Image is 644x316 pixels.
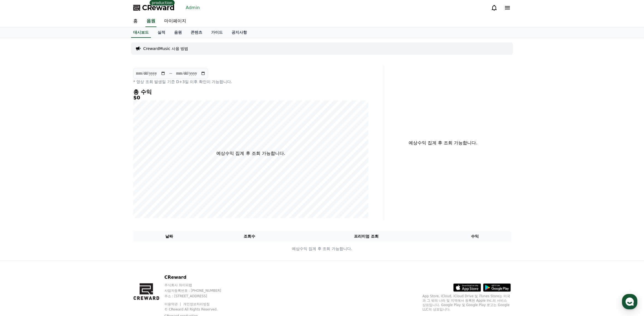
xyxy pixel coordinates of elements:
a: 공지사항 [227,27,251,38]
a: Admin [183,3,202,12]
a: 마이페이지 [160,15,191,27]
p: * 영상 조회 발생일 기준 D+3일 이후 확인이 가능합니다. [133,79,368,84]
p: 예상수익 집계 후 조회 가능합니다. [388,140,497,146]
p: © CReward All Rights Reserved. [164,307,261,312]
a: CReward [133,3,175,12]
a: 이용약관 [164,302,182,306]
th: 수익 [439,231,511,241]
a: 음원 [145,15,156,27]
th: 조회수 [205,231,294,241]
a: 대시보드 [131,27,151,38]
span: CReward [142,3,175,12]
h4: 총 수익 [133,89,368,95]
p: 사업자등록번호 : [PHONE_NUMBER] [164,288,261,293]
th: 날짜 [133,231,205,241]
p: 주소 : [STREET_ADDRESS] [164,294,261,298]
p: 예상수익 집계 후 조회 가능합니다. [216,150,285,157]
p: ~ [169,70,172,77]
p: 주식회사 와이피랩 [164,283,261,287]
h5: $0 [133,95,368,100]
p: 예상수익 집계 후 조회 가능합니다. [134,246,510,252]
p: CReward [164,274,261,281]
a: 콘텐츠 [186,27,207,38]
p: App Store, iCloud, iCloud Drive 및 iTunes Store는 미국과 그 밖의 나라 및 지역에서 등록된 Apple Inc.의 서비스 상표입니다. Goo... [422,294,511,312]
a: CrewardMusic 사용 방법 [143,46,188,51]
th: 프리미엄 조회 [294,231,439,241]
a: 홈 [129,15,142,27]
a: 가이드 [207,27,227,38]
a: 음원 [170,27,186,38]
a: 실적 [153,27,170,38]
a: 개인정보처리방침 [183,302,210,306]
